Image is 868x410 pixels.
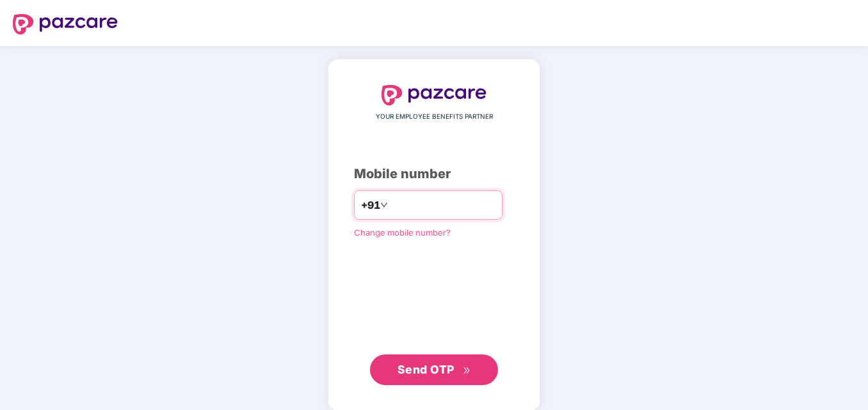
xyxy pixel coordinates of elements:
[354,227,451,238] a: Change mobile number?
[13,14,118,34] img: logo
[370,354,498,385] button: Send OTPdouble-right
[376,112,493,122] span: YOUR EMPLOYEE BENEFITS PARTNER
[382,85,486,105] img: logo
[463,367,471,375] span: double-right
[398,363,454,376] span: Send OTP
[354,164,514,184] div: Mobile number
[361,197,380,213] span: +91
[380,201,388,209] span: down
